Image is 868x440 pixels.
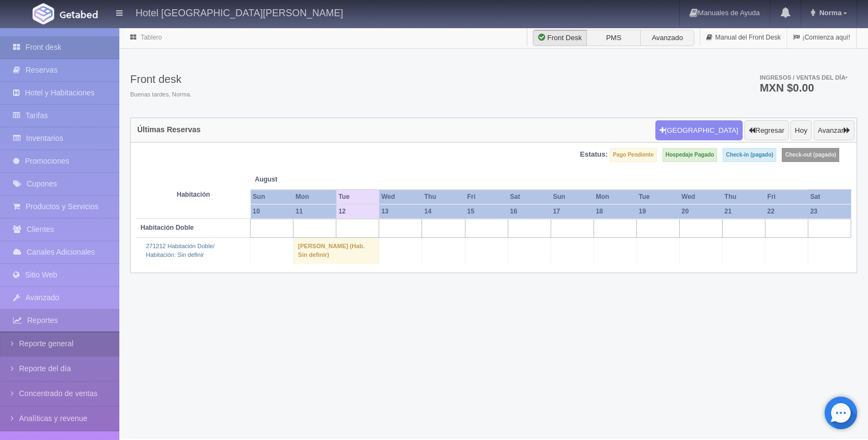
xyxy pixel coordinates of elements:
[586,30,641,46] label: PMS
[293,204,336,219] th: 11
[640,30,694,46] label: Avanzado
[141,34,162,41] a: Tablero
[723,148,776,162] label: Check-in (pagado)
[816,9,841,17] span: Norma
[722,190,765,204] th: Thu
[679,204,722,219] th: 20
[551,190,593,204] th: Sun
[293,238,379,264] td: [PERSON_NAME] (Hab. Sin definir)
[759,74,847,81] span: Ingresos / Ventas del día
[808,204,851,219] th: 23
[790,120,812,141] button: Hoy
[787,27,856,48] a: ¡Comienza aquí!
[593,204,636,219] th: 18
[814,120,854,141] button: Avanzar
[251,204,293,219] th: 10
[251,190,293,204] th: Sun
[662,148,717,162] label: Hospedaje Pagado
[33,3,54,24] img: Getabed
[336,190,379,204] th: Tue
[60,10,98,18] img: Getabed
[782,148,839,162] label: Check-out (pagado)
[636,190,679,204] th: Tue
[422,204,465,219] th: 14
[593,190,636,204] th: Mon
[679,190,722,204] th: Wed
[465,204,508,219] th: 15
[533,30,587,46] label: Front Desk
[255,175,332,184] span: August
[580,150,608,160] label: Estatus:
[700,27,787,48] a: Manual del Front Desk
[636,204,679,219] th: 19
[551,204,593,219] th: 17
[655,120,743,141] button: [GEOGRAPHIC_DATA]
[508,190,551,204] th: Sat
[765,204,808,219] th: 22
[146,243,215,258] a: 271212 Habitación Doble/Habitación: Sin definir
[808,190,851,204] th: Sat
[722,204,765,219] th: 21
[293,190,336,204] th: Mon
[610,148,657,162] label: Pago Pendiente
[465,190,508,204] th: Fri
[422,190,465,204] th: Thu
[336,204,379,219] th: 12
[744,120,788,141] button: Regresar
[130,73,192,85] h3: Front desk
[379,204,422,219] th: 13
[379,190,422,204] th: Wed
[130,90,192,99] span: Buenas tardes, Norma.
[508,204,551,219] th: 16
[765,190,808,204] th: Fri
[141,224,194,231] b: Habitación Doble
[759,82,847,93] h3: MXN $0.00
[136,5,343,19] h4: Hotel [GEOGRAPHIC_DATA][PERSON_NAME]
[137,126,201,134] h4: Últimas Reservas
[177,191,210,198] strong: Habitación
